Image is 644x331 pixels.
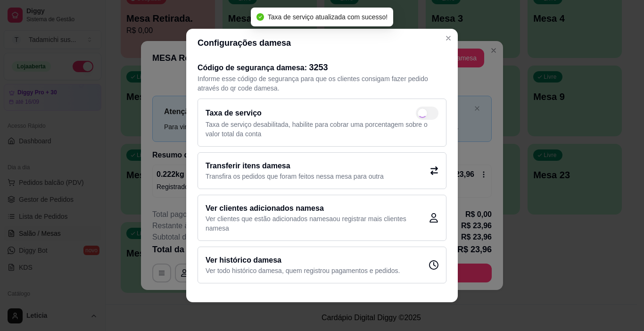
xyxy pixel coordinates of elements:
span: 3253 [309,63,328,72]
p: Taxa de serviço desabilitada, habilite para cobrar uma porcentagem sobre o valor total da conta [206,120,438,139]
h2: Código de segurança da mesa : [198,61,446,74]
p: Informe esse código de segurança para que os clientes consigam fazer pedido através do qr code da... [198,74,446,93]
p: Transfira os pedidos que foram feitos nessa mesa para outra [206,172,384,181]
p: Ver todo histórico da mesa , quem registrou pagamentos e pedidos. [206,266,400,275]
button: Close [441,31,456,46]
span: Taxa de serviço atualizada com sucesso! [268,13,388,21]
h2: Taxa de serviço [206,108,262,119]
header: Configurações da mesa [186,29,458,57]
p: Ver clientes que estão adicionados na mesa ou registrar mais clientes na mesa [206,214,429,233]
h2: Transferir itens da mesa [206,160,384,172]
h2: Ver clientes adicionados na mesa [206,203,429,214]
h2: Ver histórico da mesa [206,255,400,266]
span: check-circle [256,13,264,21]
